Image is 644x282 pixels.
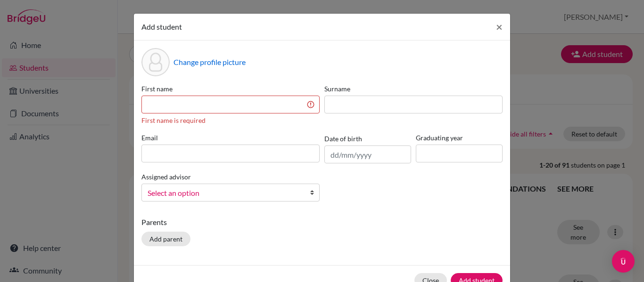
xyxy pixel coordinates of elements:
[488,14,510,40] button: Close
[416,133,503,143] label: Graduating year
[324,84,503,94] label: Surname
[141,22,182,31] span: Add student
[496,20,503,33] span: ×
[141,133,320,143] label: Email
[612,250,635,273] div: Open Intercom Messenger
[141,232,190,246] button: Add parent
[148,187,301,199] span: Select an option
[141,48,170,76] div: Profile picture
[141,217,503,228] p: Parents
[141,115,320,125] div: First name is required
[141,84,320,94] label: First name
[324,145,411,163] input: dd/mm/yyyy
[324,134,362,144] label: Date of birth
[141,172,191,182] label: Assigned advisor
